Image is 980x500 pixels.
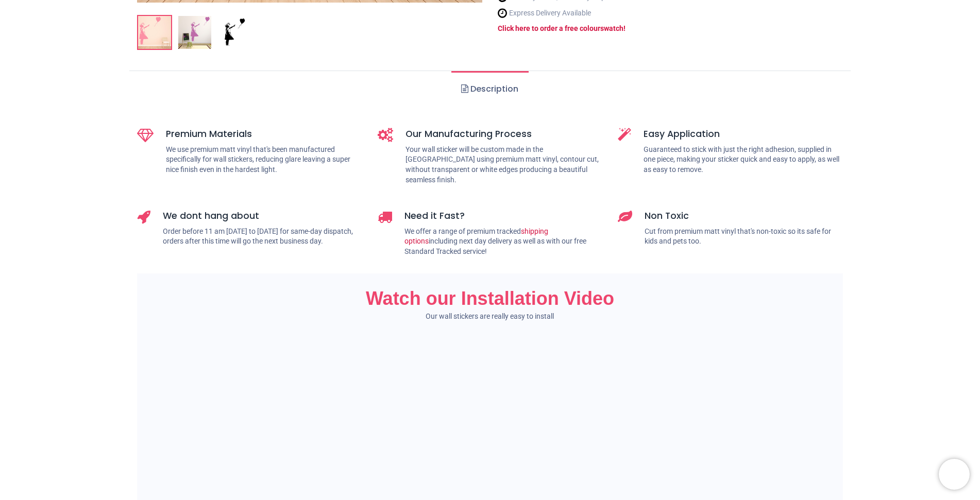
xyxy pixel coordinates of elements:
[404,210,603,222] h5: Need it Fast?
[366,288,614,309] span: Watch our Installation Video
[645,210,843,222] h5: Non Toxic
[166,145,362,175] p: We use premium matt vinyl that's been manufactured specifically for wall stickers, reducing glare...
[451,71,528,107] a: Description
[163,210,362,222] h5: We dont hang about
[166,128,362,141] h5: Premium Materials
[178,16,211,49] img: WS-32500-02
[218,16,251,49] img: WS-32500-03
[404,227,603,257] p: We offer a range of premium tracked including next day delivery as well as with our free Standard...
[137,312,843,322] p: Our wall stickers are really easy to install
[405,128,603,141] h5: Our Manufacturing Process
[623,24,626,32] a: !
[498,24,600,32] a: Click here to order a free colour
[644,145,843,175] p: Guaranteed to stick with just the right adhesion, supplied in one piece, making your sticker quic...
[644,128,843,141] h5: Easy Application
[645,227,843,247] p: Cut from premium matt vinyl that's non-toxic so its safe for kids and pets too.
[163,227,362,247] p: Order before 11 am [DATE] to [DATE] for same-day dispatch, orders after this time will go the nex...
[138,16,171,49] img: Balloon Heart Girl Banksy Wall Sticker
[405,145,603,185] p: Your wall sticker will be custom made in the [GEOGRAPHIC_DATA] using premium matt vinyl, contour ...
[600,24,623,32] a: swatch
[498,8,646,19] li: Express Delivery Available
[939,459,970,490] iframe: Brevo live chat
